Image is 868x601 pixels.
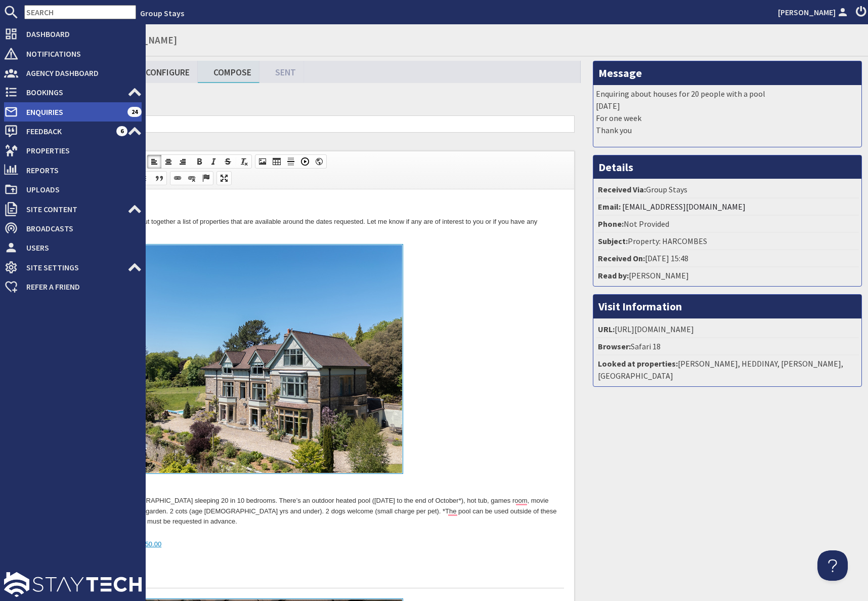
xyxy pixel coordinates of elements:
[4,123,142,139] a: Feedback 6
[4,220,142,236] a: Broadcasts
[237,155,251,168] a: Remove Format
[598,202,621,212] strong: Email:
[185,172,199,185] a: Unlink
[152,172,166,185] a: Block Quote
[176,155,190,168] a: Align Right
[11,55,366,284] img: kennard-hall-vacation-holiday-home-devon-sleeps-13.wide_content.jpg
[4,181,142,197] a: Uploads
[622,202,746,212] a: [EMAIL_ADDRESS][DOMAIN_NAME]
[596,355,859,384] li: [PERSON_NAME], HEDDINAY, [PERSON_NAME], [GEOGRAPHIC_DATA]
[598,219,624,229] strong: Phone:
[4,162,142,178] a: Reports
[598,341,631,351] strong: Browser:
[4,65,142,81] a: Agency Dashboard
[593,295,861,318] h3: Visit Information
[817,550,848,581] iframe: Toggle Customer Support
[30,351,124,358] a: [DATE] - WEEK from -£9,950.00
[18,239,142,256] span: Users
[598,270,629,281] strong: Read by:
[10,27,527,49] p: Thank you for your enquiry. I've put together a list of properties that are available around the ...
[147,155,161,168] a: Align Left
[217,172,231,185] a: Maximize
[127,107,142,117] span: 24
[596,338,859,355] li: Safari 18
[4,46,142,62] a: Notifications
[596,88,859,136] p: Enquiring about houses for 20 people with a pool [DATE] For one week Thank you
[18,26,142,42] span: Dashboard
[596,216,859,233] li: Not Provided
[255,155,270,168] a: Image
[259,61,304,83] a: Sent
[51,368,93,376] a: Find Out More
[596,233,859,250] li: Property: HARCOMBES
[18,142,142,158] span: Properties
[4,142,142,158] a: Properties
[18,65,142,81] span: Agency Dashboard
[10,306,527,338] p: Victorian country house in [GEOGRAPHIC_DATA] sleeping 20 in 10 bedrooms. There’s an outdoor heate...
[192,155,206,168] a: Bold
[598,253,645,263] strong: Received On:
[30,83,581,96] h3: Compose Reply
[130,61,198,83] a: Configure
[4,26,142,42] a: Dashboard
[312,155,326,168] a: IFrame
[778,6,850,18] a: [PERSON_NAME]
[18,123,116,139] span: Feedback
[598,358,678,369] strong: Looked at properties:
[140,8,184,18] a: Group Stays
[24,5,136,19] input: SEARCH
[10,292,527,303] h3: [PERSON_NAME]
[18,104,127,120] span: Enquiries
[4,239,142,256] a: Users
[18,201,127,217] span: Site Content
[4,278,142,295] a: Refer a Friend
[18,278,142,295] span: Refer a Friend
[596,321,859,338] li: [URL][DOMAIN_NAME]
[18,181,142,197] span: Uploads
[598,184,646,194] strong: Received Via:
[596,250,859,267] li: [DATE] 15:48
[593,155,861,179] h3: Details
[116,126,127,136] span: 6
[18,46,142,62] span: Notifications
[4,84,142,100] a: Bookings
[598,324,615,334] strong: URL:
[221,155,235,168] a: Strikethrough
[161,155,176,168] a: Center
[4,201,142,217] a: Site Content
[596,267,859,284] li: [PERSON_NAME]
[284,155,298,168] a: Insert Horizontal Line
[206,155,221,168] a: Italic
[18,84,127,100] span: Bookings
[4,572,142,597] img: staytech_l_w-4e588a39d9fa60e82540d7cfac8cfe4b7147e857d3e8dbdfbd41c59d52db0ec4.svg
[18,220,142,236] span: Broadcasts
[298,155,312,168] a: Insert a Youtube, Vimeo or Dailymotion video
[270,155,284,168] a: Table
[18,162,142,178] span: Reports
[10,10,527,21] p: Dear [PERSON_NAME] ,
[593,61,861,85] h3: Message
[199,172,213,185] a: Anchor
[18,259,127,275] span: Site Settings
[4,104,142,120] a: Enquiries 24
[10,340,527,350] h4: 1 Available Stay
[95,351,124,358] span: £9,950.00
[10,368,48,376] a: Book [DATE]
[198,61,259,83] a: Compose
[4,259,142,275] a: Site Settings
[170,172,185,185] a: Link
[596,181,859,198] li: Group Stays
[598,236,628,246] strong: Subject:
